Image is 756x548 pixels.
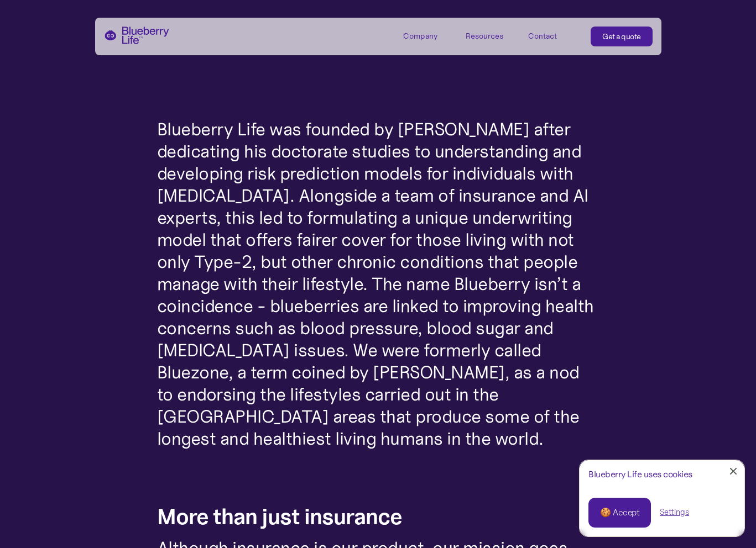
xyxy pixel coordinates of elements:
a: Contact [528,27,578,45]
a: Close Cookie Popup [722,460,744,482]
div: Company [403,31,437,41]
a: Settings [660,507,689,518]
div: Close Cookie Popup [733,471,734,472]
div: Blueberry Life uses cookies [588,469,736,479]
a: Get a quote [591,27,653,46]
p: Blueberry Life was founded by [PERSON_NAME] after dedicating his doctorate studies to understandi... [157,118,599,450]
a: 🍪 Accept [588,498,651,528]
div: Company [403,27,453,45]
div: Resources [466,31,503,41]
div: Get a quote [602,31,641,42]
h2: More than just insurance [157,505,402,528]
div: 🍪 Accept [600,507,639,519]
div: Resources [466,27,515,45]
div: Contact [528,31,557,41]
a: home [104,27,169,44]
